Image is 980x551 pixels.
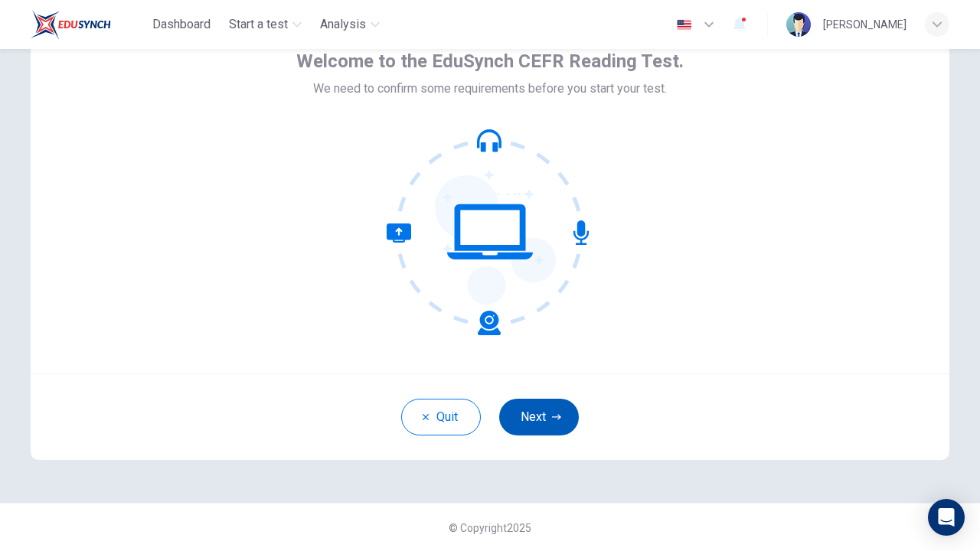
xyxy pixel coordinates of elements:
div: [PERSON_NAME] [823,15,906,34]
button: Dashboard [146,11,217,38]
button: Analysis [314,11,386,38]
span: Start a test [229,15,288,34]
span: © Copyright 2025 [449,522,531,534]
a: EduSynch logo [31,9,146,40]
div: Open Intercom Messenger [928,499,965,536]
img: EduSynch logo [31,9,111,40]
button: Next [499,399,579,435]
img: Profile picture [786,12,811,37]
span: Analysis [320,15,366,34]
span: Welcome to the EduSynch CEFR Reading Test. [296,49,684,73]
span: We need to confirm some requirements before you start your test. [313,80,667,98]
span: Dashboard [152,15,211,34]
img: en [675,19,694,31]
button: Start a test [223,11,308,38]
button: Quit [401,399,481,435]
